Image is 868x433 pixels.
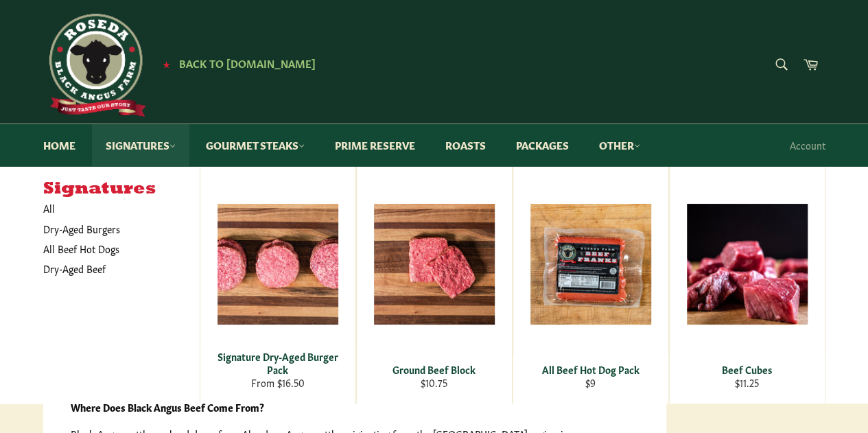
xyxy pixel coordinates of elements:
[432,124,500,166] a: Roasts
[92,124,189,166] a: Signatures
[687,204,808,325] img: Beef Cubes
[36,219,186,239] a: Dry-Aged Burgers
[36,259,186,279] a: Dry-Aged Beef
[30,124,89,166] a: Home
[209,376,347,389] div: From $16.50
[43,180,200,199] h5: Signatures
[43,14,146,117] img: Roseda Beef
[669,166,825,403] a: Beef Cubes Beef Cubes $11.25
[678,363,816,376] div: Beef Cubes
[365,363,503,376] div: Ground Beef Block
[521,363,659,376] div: All Beef Hot Dog Pack
[356,166,513,403] a: Ground Beef Block Ground Beef Block $10.75
[521,376,659,389] div: $9
[36,198,200,218] a: All
[374,204,495,325] img: Ground Beef Block
[209,350,347,377] div: Signature Dry-Aged Burger Pack
[200,166,356,403] a: Signature Dry-Aged Burger Pack Signature Dry-Aged Burger Pack From $16.50
[502,124,583,166] a: Packages
[321,124,429,166] a: Prime Reserve
[192,124,318,166] a: Gourmet Steaks
[585,124,654,166] a: Other
[218,204,338,325] img: Signature Dry-Aged Burger Pack
[530,204,651,325] img: All Beef Hot Dog Pack
[678,376,816,389] div: $11.25
[163,58,170,69] span: ★
[36,239,186,259] a: All Beef Hot Dogs
[179,56,316,70] span: Back to [DOMAIN_NAME]
[513,166,669,403] a: All Beef Hot Dog Pack All Beef Hot Dog Pack $9
[783,125,832,165] a: Account
[365,376,503,389] div: $10.75
[156,58,316,69] a: ★ Back to [DOMAIN_NAME]
[71,400,264,414] strong: Where Does Black Angus Beef Come From?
